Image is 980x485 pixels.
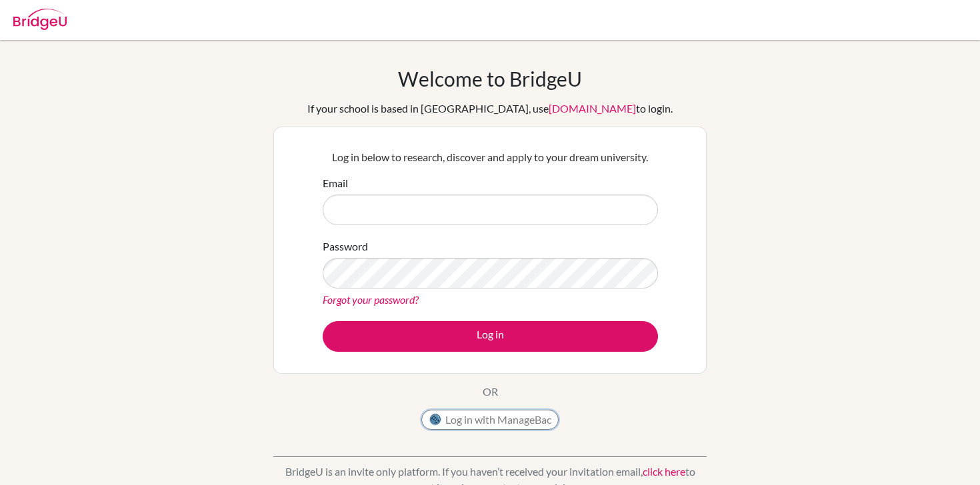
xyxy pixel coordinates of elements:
label: Email [323,175,348,191]
p: Log in below to research, discover and apply to your dream university. [323,149,658,165]
p: OR [483,384,498,400]
a: [DOMAIN_NAME] [549,102,636,115]
a: Forgot your password? [323,293,419,306]
button: Log in with ManageBac [421,410,559,430]
img: Bridge-U [13,9,67,30]
h1: Welcome to BridgeU [398,67,582,91]
label: Password [323,239,368,254]
a: click here [643,465,685,478]
button: Log in [323,321,658,352]
div: If your school is based in [GEOGRAPHIC_DATA], use to login. [307,101,673,117]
